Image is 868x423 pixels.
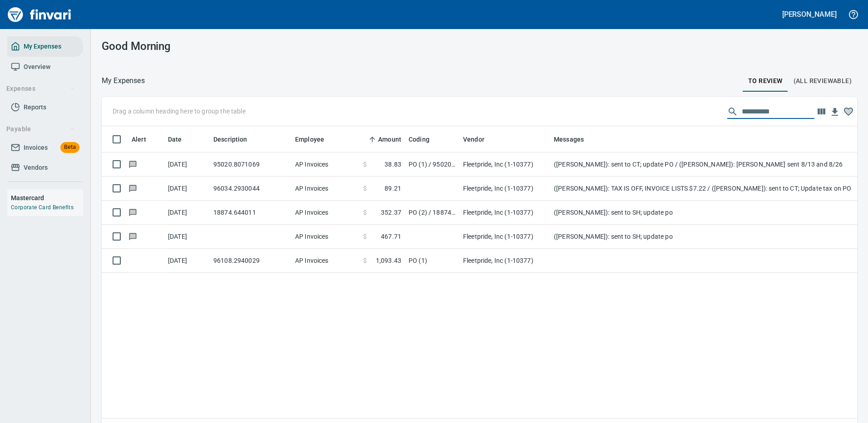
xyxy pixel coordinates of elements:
span: Description [213,134,247,145]
span: Date [168,134,194,145]
nav: breadcrumb [102,75,145,86]
span: 467.71 [381,232,401,241]
span: Employee [295,134,336,145]
span: Vendor [463,134,496,145]
span: $ [363,232,367,241]
td: AP Invoices [291,177,360,201]
p: Drag a column heading here to group the table [113,107,246,116]
td: 18874.644011 [210,201,291,225]
span: Payable [6,123,75,135]
h5: [PERSON_NAME] [782,10,837,19]
span: Employee [295,134,324,145]
span: Vendor [463,134,484,145]
button: Payable [3,121,79,138]
h3: Good Morning [102,40,339,53]
span: Has messages [128,233,138,239]
td: [DATE] [164,152,210,177]
span: (All Reviewable) [794,75,852,87]
button: [PERSON_NAME] [780,7,839,21]
span: $ [363,208,367,217]
td: AP Invoices [291,201,360,225]
span: Coding [409,134,429,145]
td: AP Invoices [291,152,360,177]
button: Expenses [3,80,79,97]
span: Amount [378,134,401,145]
span: 1,093.43 [376,256,401,265]
span: Beta [60,142,79,152]
span: Alert [132,134,158,145]
td: Fleetpride, Inc (1-10377) [459,152,550,177]
a: Reports [7,97,83,118]
span: Reports [24,102,46,113]
a: Corporate Card Benefits [11,204,74,211]
span: Has messages [128,209,138,215]
span: Messages [554,134,596,145]
span: Overview [24,61,50,73]
span: 38.83 [385,160,401,169]
td: Fleetpride, Inc (1-10377) [459,201,550,225]
span: Has messages [128,161,138,167]
td: AP Invoices [291,249,360,273]
td: PO (1) [405,249,459,273]
span: Coding [409,134,441,145]
td: 96108.2940029 [210,249,291,273]
span: $ [363,184,367,193]
td: PO (2) / 18874.644011: Air bag / 1: Air bag [405,201,459,225]
td: Fleetpride, Inc (1-10377) [459,249,550,273]
td: 95020.8071069 [210,152,291,177]
td: [DATE] [164,249,210,273]
td: AP Invoices [291,225,360,249]
a: Overview [7,57,83,77]
span: Has messages [128,185,138,191]
span: $ [363,160,367,169]
td: PO (1) / 95020.8071069: vacuum gauge [405,152,459,177]
span: 89.21 [385,184,401,193]
span: 352.37 [381,208,401,217]
td: Fleetpride, Inc (1-10377) [459,225,550,249]
span: Alert [132,134,146,145]
span: Invoices [24,142,48,153]
span: Date [168,134,182,145]
img: Finvari [5,4,74,25]
span: Expenses [6,83,75,94]
td: [DATE] [164,201,210,225]
td: [DATE] [164,225,210,249]
span: Messages [554,134,584,145]
span: To Review [748,75,783,87]
td: 96034.2930044 [210,177,291,201]
a: My Expenses [7,36,83,57]
span: My Expenses [24,41,61,52]
td: [DATE] [164,177,210,201]
h6: Mastercard [11,193,83,203]
span: Vendors [24,162,48,173]
p: My Expenses [102,75,145,86]
a: InvoicesBeta [7,138,83,158]
span: Amount [366,134,401,145]
span: Description [213,134,259,145]
td: Fleetpride, Inc (1-10377) [459,177,550,201]
span: $ [363,256,367,265]
a: Vendors [7,157,83,178]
